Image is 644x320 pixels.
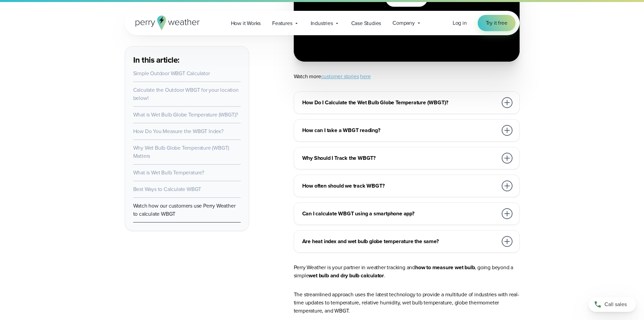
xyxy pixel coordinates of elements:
[478,15,516,31] a: Try it free
[294,291,520,315] p: The streamlined approach uses the latest technology to provide a multitude of industries with rea...
[309,272,384,279] strong: wet bulb and dry bulb calculator
[133,202,236,218] a: Watch how our customers use Perry Weather to calculate WBGT
[302,210,498,218] h3: Can I calculate WBGT using a smartphone app?
[415,263,475,271] strong: how to measure wet bulb
[133,111,238,119] a: What is Wet Bulb Globe Temperature (WBGT)?
[604,300,627,308] span: Call sales
[133,69,210,77] a: Simple Outdoor WBGT Calculator
[294,263,520,280] p: Perry Weather is your partner in weather tracking and , going beyond a simple .
[294,72,520,81] p: Watch more
[272,19,292,27] span: Features
[302,182,498,190] h3: How often should we track WBGT?
[133,127,223,135] a: How Do You Measure the WBGT Index?
[302,126,498,134] h3: How can I take a WBGT reading?
[321,72,359,80] a: customer stories
[133,169,204,176] a: What is Wet Bulb Temperature?
[453,19,467,27] a: Log in
[360,72,371,80] a: here
[133,86,239,102] a: Calculate the Outdoor WBGT for your location below!
[133,144,230,160] a: Why Wet Bulb Globe Temperature (WBGT) Matters
[345,16,387,30] a: Case Studies
[392,19,415,27] span: Company
[302,99,498,107] h3: How Do I Calculate the Wet Bulb Globe Temperature (WBGT)?
[133,55,241,65] h3: In this article:
[311,19,333,27] span: Industries
[302,154,498,162] h3: Why Should I Track the WBGT?
[133,185,201,193] a: Best Ways to Calculate WBGT
[589,297,636,312] a: Call sales
[225,16,267,30] a: How it Works
[231,19,261,27] span: How it Works
[351,19,381,27] span: Case Studies
[486,19,507,27] span: Try it free
[302,237,498,246] h3: Are heat index and wet bulb globe temperature the same?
